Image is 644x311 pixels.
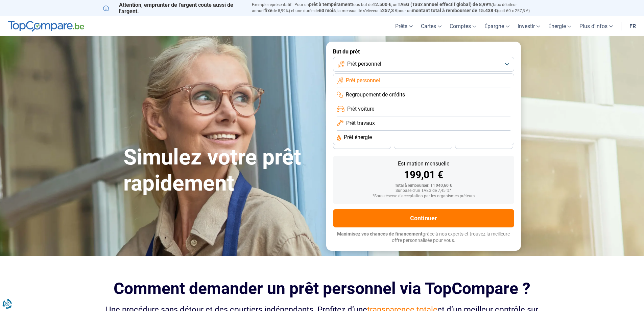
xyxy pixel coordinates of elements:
span: 257,3 € [382,8,398,13]
span: TAEG (Taux annuel effectif global) de 8,99% [398,2,492,7]
button: Prêt personnel [333,57,514,72]
span: Regroupement de crédits [346,91,405,98]
span: Prêt énergie [344,134,372,141]
a: Prêts [391,16,417,36]
span: 12.500 € [373,2,391,7]
div: *Sous réserve d'acceptation par les organismes prêteurs [338,194,509,199]
p: Exemple représentatif : Pour un tous but de , un (taux débiteur annuel de 8,99%) et une durée de ... [252,2,541,14]
div: Total à rembourser: 11 940,60 € [338,183,509,188]
h2: Comment demander un prêt personnel via TopCompare ? [103,279,541,298]
a: Comptes [446,16,480,36]
span: fixe [264,8,272,13]
h1: Simulez votre prêt rapidement [123,145,318,197]
span: Prêt travaux [346,119,375,127]
span: 30 mois [415,142,430,146]
span: Maximisez vos chances de financement [337,231,423,237]
a: Épargne [480,16,514,36]
button: Continuer [333,209,514,227]
a: Plus d'infos [575,16,617,36]
span: 24 mois [477,142,492,146]
div: 199,01 € [338,170,509,180]
p: Attention, emprunter de l'argent coûte aussi de l'argent. [103,2,244,15]
span: 36 mois [355,142,369,146]
div: Estimation mensuelle [338,161,509,166]
label: But du prêt [333,48,514,55]
a: Investir [514,16,544,36]
a: Cartes [417,16,446,36]
div: Sur base d'un TAEG de 7,45 %* [338,188,509,193]
span: 60 mois [319,8,336,13]
p: grâce à nos experts et trouvez la meilleure offre personnalisée pour vous. [333,231,514,244]
a: Énergie [544,16,575,36]
span: montant total à rembourser de 15.438 € [412,8,497,13]
span: Prêt voiture [347,105,374,113]
span: Prêt personnel [346,77,380,84]
span: prêt à tempérament [309,2,352,7]
span: Prêt personnel [347,60,381,68]
img: TopCompare [8,21,84,32]
a: fr [625,16,640,36]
